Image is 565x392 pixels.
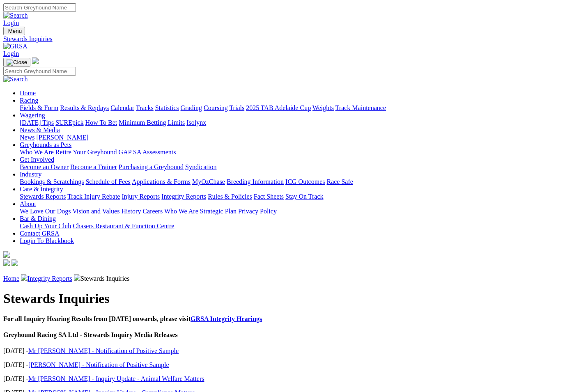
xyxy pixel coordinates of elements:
a: Greyhounds as Pets [20,141,71,148]
a: GAP SA Assessments [119,149,176,156]
a: News & Media [20,126,60,133]
a: ICG Outcomes [285,178,325,185]
a: Mr [PERSON_NAME] - Notification of Positive Sample [28,347,179,354]
a: Login [3,50,19,57]
a: How To Bet [85,119,117,126]
a: Rules & Policies [208,193,252,200]
a: Track Maintenance [335,104,386,111]
a: Login [3,19,19,26]
div: Get Involved [20,163,562,171]
div: Greyhounds as Pets [20,149,562,156]
a: Who We Are [164,208,198,215]
button: Toggle navigation [3,58,30,67]
a: Statistics [155,104,179,111]
img: Close [7,59,27,66]
a: Bookings & Scratchings [20,178,84,185]
a: Careers [142,208,163,215]
a: Chasers Restaurant & Function Centre [73,222,174,229]
div: Racing [20,104,562,112]
a: Cash Up Your Club [20,222,71,229]
p: [DATE] - [3,347,562,355]
button: Toggle navigation [3,27,25,35]
img: GRSA [3,43,28,50]
a: Contact GRSA [20,230,59,237]
a: Track Injury Rebate [67,193,120,200]
a: Coursing [204,104,228,111]
a: Fact Sheets [254,193,284,200]
input: Search [3,3,76,12]
a: Strategic Plan [200,208,237,215]
a: Vision and Values [72,208,119,215]
h1: Stewards Inquiries [3,291,562,306]
a: [PERSON_NAME] [36,134,88,141]
a: Syndication [185,163,216,170]
a: History [121,208,141,215]
a: We Love Our Dogs [20,208,71,215]
img: Search [3,12,28,19]
a: Get Involved [20,156,54,163]
a: Industry [20,171,41,178]
a: Login To Blackbook [20,237,74,244]
a: Injury Reports [122,193,160,200]
a: Home [20,89,36,96]
a: Who We Are [20,149,54,156]
a: Retire Your Greyhound [55,149,117,156]
a: Care & Integrity [20,186,63,193]
a: Home [3,275,19,282]
a: Bar & Dining [20,215,56,222]
img: Search [3,76,28,83]
a: Stay On Track [285,193,323,200]
p: Stewards Inquiries [3,274,562,282]
a: Minimum Betting Limits [119,119,185,126]
a: Applications & Forms [132,178,191,185]
div: Industry [20,178,562,186]
a: Wagering [20,112,45,119]
p: [DATE] - [3,375,562,383]
a: [DATE] Tips [20,119,54,126]
a: Fields & Form [20,104,58,111]
a: News [20,134,34,141]
p: [DATE] - [3,361,562,369]
span: Menu [8,28,22,34]
div: News & Media [20,134,562,141]
a: Weights [312,104,334,111]
div: Care & Integrity [20,193,562,200]
a: Schedule of Fees [85,178,130,185]
div: About [20,208,562,215]
img: logo-grsa-white.png [3,251,10,258]
a: SUREpick [55,119,83,126]
a: Racing [20,97,38,104]
a: Integrity Reports [161,193,206,200]
a: Integrity Reports [28,275,72,282]
a: Results & Replays [60,104,109,111]
img: chevron-right.svg [74,274,80,281]
a: Privacy Policy [238,208,277,215]
a: Calendar [110,104,134,111]
h4: Greyhound Racing SA Ltd - Stewards Inquiry Media Releases [3,331,562,339]
a: Purchasing a Greyhound [119,163,184,170]
input: Search [3,67,76,76]
a: Race Safe [326,178,353,185]
b: For all Inquiry Hearing Results from [DATE] onwards, please visit [3,315,262,322]
div: Bar & Dining [20,222,562,230]
a: Become an Owner [20,163,69,170]
a: 2025 TAB Adelaide Cup [246,104,311,111]
a: Become a Trainer [70,163,117,170]
img: facebook.svg [3,259,10,266]
a: Grading [181,104,202,111]
a: About [20,200,36,207]
a: Mr [PERSON_NAME] - Inquiry Update - Animal Welfare Matters [28,375,204,382]
a: GRSA Integrity Hearings [191,315,262,322]
a: Tracks [136,104,154,111]
img: logo-grsa-white.png [32,57,39,64]
a: Trials [229,104,244,111]
a: MyOzChase [192,178,225,185]
a: [PERSON_NAME] - Notification of Positive Sample [28,361,169,368]
a: Stewards Inquiries [3,35,562,43]
div: Wagering [20,119,562,126]
a: Breeding Information [227,178,284,185]
img: twitter.svg [11,259,18,266]
a: Stewards Reports [20,193,66,200]
a: Isolynx [186,119,206,126]
img: chevron-right.svg [21,274,28,281]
